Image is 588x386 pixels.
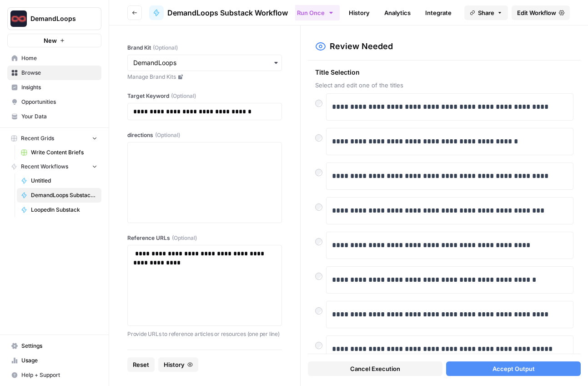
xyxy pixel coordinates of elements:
[167,7,288,18] span: DemandLoops Substack Workflow
[478,8,494,17] span: Share
[7,160,101,173] button: Recent Workflows
[127,44,282,52] label: Brand Kit
[164,360,185,369] span: History
[31,148,97,157] span: Write Content Briefs
[149,5,288,20] a: DemandLoops Substack Workflow
[350,364,400,373] span: Cancel Execution
[127,234,282,242] label: Reference URLs
[127,131,282,139] label: directions
[7,66,101,80] a: Browse
[158,357,198,372] button: History
[133,58,276,67] input: DemandLoops
[512,5,570,20] a: Edit Workflow
[127,357,155,372] button: Reset
[308,361,442,376] button: Cancel Execution
[133,360,149,369] span: Reset
[17,188,101,203] a: DemandLoops Substack Workflow
[7,51,101,66] a: Home
[10,10,27,27] img: DemandLoops Logo
[30,14,85,23] span: DemandLoops
[446,361,581,376] button: Accept Output
[7,7,101,30] button: Workspace: DemandLoops
[31,177,97,185] span: Untitled
[21,69,97,77] span: Browse
[21,163,68,171] span: Recent Workflows
[420,5,457,20] a: Integrate
[127,330,282,339] p: Provide URLs to reference articles or resources (one per line)
[7,80,101,95] a: Insights
[379,5,416,20] a: Analytics
[21,83,97,91] span: Insights
[21,112,97,121] span: Your Data
[7,95,101,109] a: Opportunities
[21,134,54,142] span: Recent Grids
[153,44,178,52] span: (Optional)
[7,34,101,47] button: New
[7,132,101,145] button: Recent Grids
[517,8,556,17] span: Edit Workflow
[7,339,101,353] a: Settings
[21,371,97,379] span: Help + Support
[44,36,57,45] span: New
[17,203,101,217] a: LoopedIn Substack
[343,5,375,20] a: History
[7,368,101,382] button: Help + Support
[172,234,197,242] span: (Optional)
[127,73,282,81] a: Manage Brand Kits
[21,54,97,62] span: Home
[330,40,393,53] h2: Review Needed
[7,353,101,368] a: Usage
[21,342,97,350] span: Settings
[315,81,573,90] span: Select and edit one of the titles
[21,356,97,365] span: Usage
[155,131,180,139] span: (Optional)
[315,68,573,77] span: Title Selection
[21,98,97,106] span: Opportunities
[17,173,101,188] a: Untitled
[464,5,508,20] button: Share
[7,109,101,124] a: Your Data
[127,92,282,100] label: Target Keyword
[31,191,97,199] span: DemandLoops Substack Workflow
[291,5,340,20] button: Run Once
[493,364,535,373] span: Accept Output
[31,206,97,214] span: LoopedIn Substack
[171,92,196,100] span: (Optional)
[17,145,101,160] a: Write Content Briefs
